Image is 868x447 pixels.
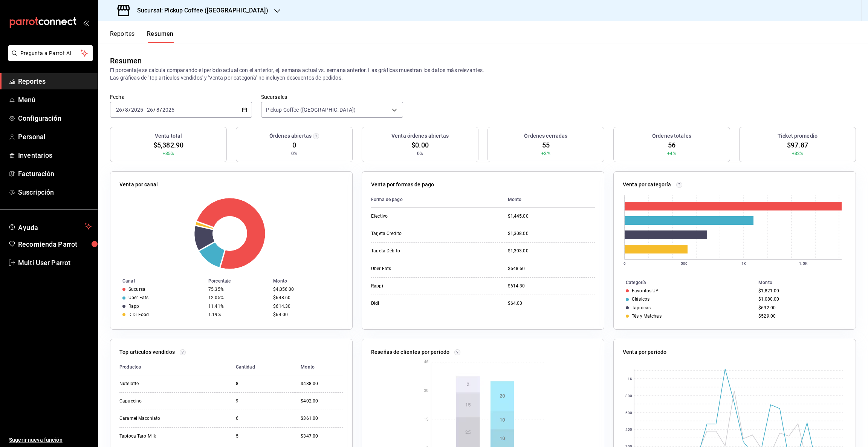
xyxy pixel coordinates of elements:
span: Inventarios [18,150,92,160]
h3: Venta órdenes abiertas [391,132,449,140]
div: Efectivo [371,213,446,220]
p: Venta por periodo [623,348,666,356]
span: $0.00 [411,140,429,150]
div: $361.00 [301,415,343,422]
span: Reportes [18,76,92,86]
h3: Órdenes totales [652,132,691,140]
div: $648.60 [273,295,340,300]
div: $64.00 [273,312,340,317]
div: Tarjeta Credito [371,230,446,237]
div: $648.60 [508,266,595,272]
div: 11.41% [208,304,267,309]
p: Top artículos vendidos [119,348,175,356]
text: 0 [623,261,626,266]
th: Canal [110,277,205,285]
button: Pregunta a Parrot AI [8,45,93,61]
text: 400 [625,427,632,432]
span: 0% [417,150,423,157]
span: +2% [541,150,550,157]
div: Tés y Matchas [632,313,662,319]
div: $614.30 [508,283,595,289]
div: 5 [236,433,289,439]
div: $614.30 [273,304,340,309]
div: $402.00 [301,398,343,404]
span: $5,382.90 [153,140,183,150]
h3: Órdenes abiertas [269,132,312,140]
span: 0 [292,140,296,150]
div: Caramel Macchiato [119,415,195,422]
span: Ayuda [18,222,82,231]
label: Fecha [110,94,252,100]
th: Monto [755,278,856,287]
p: Venta por categoría [623,181,671,189]
th: Monto [270,277,352,285]
div: 9 [236,398,289,404]
label: Sucursales [261,94,403,100]
h3: Órdenes cerradas [524,132,567,140]
h3: Venta total [155,132,182,140]
div: $1,821.00 [758,288,844,293]
th: Forma de pago [371,192,502,208]
div: Resumen [110,55,142,66]
div: Tapioca Taro Milk [119,433,195,439]
button: Reportes [110,30,135,43]
th: Productos [119,359,230,375]
span: Sugerir nueva función [9,436,92,444]
th: Monto [502,192,595,208]
p: Venta por formas de pago [371,181,434,189]
div: navigation tabs [110,30,174,43]
h3: Ticket promedio [778,132,818,140]
h3: Sucursal: Pickup Coffee ([GEOGRAPHIC_DATA]) [131,6,268,15]
div: $1,080.00 [758,296,844,302]
span: 55 [542,140,550,150]
text: 1K [741,261,746,266]
input: -- [116,107,122,113]
th: Cantidad [230,359,295,375]
a: Pregunta a Parrot AI [5,55,93,63]
div: Nutelatte [119,381,195,387]
button: Resumen [147,30,174,43]
input: ---- [162,107,175,113]
span: Personal [18,132,92,142]
text: 800 [625,394,632,398]
th: Categoría [614,278,755,287]
span: 56 [668,140,675,150]
div: Capuccino [119,398,195,404]
button: open_drawer_menu [83,20,89,26]
span: Suscripción [18,187,92,197]
span: / [153,107,156,113]
div: $692.00 [758,305,844,310]
div: $1,308.00 [508,230,595,237]
text: 1K [628,377,633,381]
span: / [160,107,162,113]
span: Pickup Coffee ([GEOGRAPHIC_DATA]) [266,106,356,114]
div: 1.19% [208,312,267,317]
div: Rappi [128,304,141,309]
text: 600 [625,411,632,415]
div: $4,056.00 [273,287,340,292]
div: 8 [236,381,289,387]
span: Menú [18,95,92,105]
span: +4% [667,150,676,157]
span: - [144,107,146,113]
input: -- [147,107,153,113]
div: DiDi Food [128,312,149,317]
div: Uber Eats [128,295,148,300]
div: $1,445.00 [508,213,595,220]
span: / [128,107,131,113]
span: Facturación [18,169,92,179]
p: Reseñas de clientes por periodo [371,348,449,356]
div: 75.35% [208,287,267,292]
p: El porcentaje se calcula comparando el período actual con el anterior, ej. semana actual vs. sema... [110,66,856,81]
span: Configuración [18,113,92,123]
span: +35% [163,150,174,157]
span: / [122,107,125,113]
span: Multi User Parrot [18,258,92,268]
div: Didi [371,300,446,307]
div: Tapiocas [632,305,651,310]
div: $1,303.00 [508,248,595,254]
input: ---- [131,107,144,113]
div: Tarjeta Débito [371,248,446,254]
div: $64.00 [508,300,595,307]
div: Favoritos UP [632,288,659,293]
